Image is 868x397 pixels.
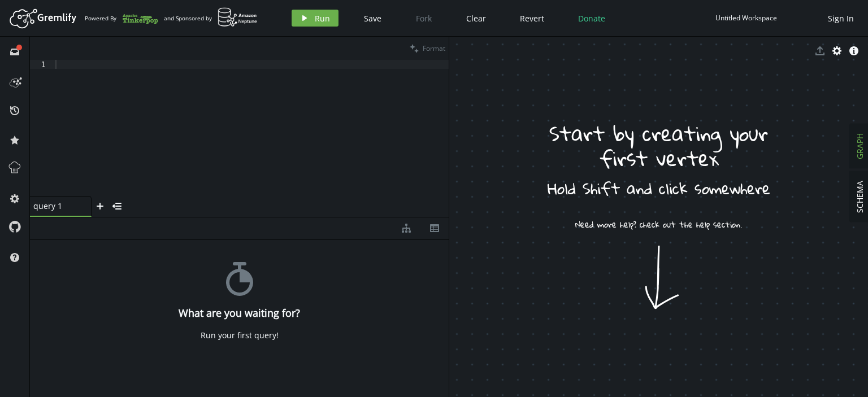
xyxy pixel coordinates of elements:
[570,10,614,27] button: Donate
[854,133,865,159] span: GRAPH
[30,60,53,69] div: 1
[85,8,158,28] div: Powered By
[179,307,300,319] h4: What are you waiting for?
[406,37,449,60] button: Format
[33,201,79,211] span: query 1
[164,7,258,29] div: and Sponsored by
[416,13,432,24] span: Fork
[407,10,441,27] button: Fork
[466,13,486,24] span: Clear
[201,330,279,341] div: Run your first query!
[828,13,854,24] span: Sign In
[292,10,338,27] button: Run
[578,13,605,24] span: Donate
[458,10,494,27] button: Clear
[355,10,390,27] button: Save
[423,43,445,53] span: Format
[315,13,330,24] span: Run
[715,14,777,22] div: Untitled Workspace
[511,10,553,27] button: Revert
[218,7,258,27] img: AWS Neptune
[364,13,381,24] span: Save
[854,181,865,213] span: SCHEMA
[822,10,860,27] button: Sign In
[520,13,544,24] span: Revert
